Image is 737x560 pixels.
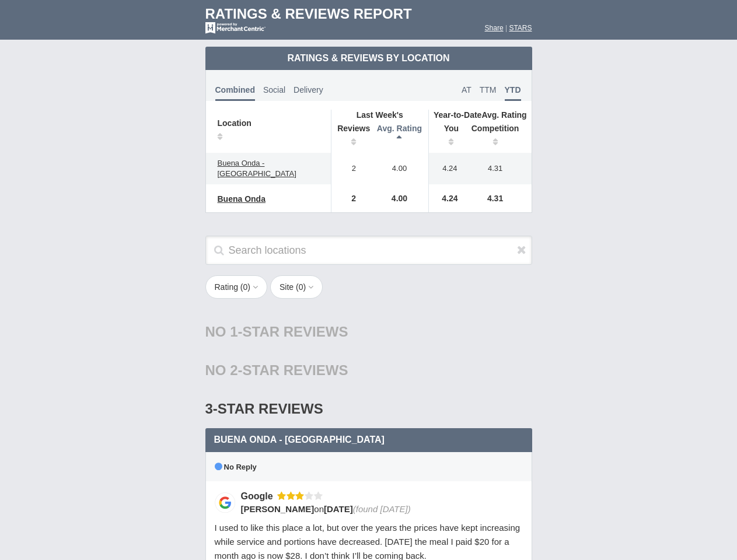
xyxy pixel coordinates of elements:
span: 0 [243,282,248,292]
td: 4.00 [371,184,429,212]
td: 4.31 [465,184,532,212]
td: 4.24 [429,184,465,212]
th: Avg. Rating: activate to sort column descending [371,120,429,153]
span: | [505,24,507,32]
div: 3-Star Reviews [205,390,532,428]
td: 4.00 [371,153,429,184]
th: Competition : activate to sort column ascending [465,120,532,153]
th: Last Week's [331,110,428,120]
span: Social [263,85,285,94]
div: Google [241,490,277,502]
button: Site (0) [270,275,323,299]
th: Reviews: activate to sort column ascending [331,120,371,153]
a: Buena Onda - [GEOGRAPHIC_DATA] [212,156,325,181]
a: Buena Onda [212,192,271,206]
img: Google [215,492,235,513]
a: Share [485,24,504,32]
span: YTD [505,85,521,101]
span: Combined [215,85,255,101]
th: You: activate to sort column ascending [429,120,465,153]
td: 2 [331,184,371,212]
span: Buena Onda - [GEOGRAPHIC_DATA] [214,435,385,444]
span: [PERSON_NAME] [241,504,315,514]
div: No 1-Star Reviews [205,313,532,351]
td: 4.31 [465,153,532,184]
td: 4.24 [429,153,465,184]
span: AT [462,85,471,94]
td: Ratings & Reviews by Location [205,47,532,70]
span: Year-to-Date [434,110,481,120]
div: on [241,503,515,515]
td: 2 [331,153,371,184]
span: TTM [480,85,497,94]
a: STARS [509,24,532,32]
span: (found [DATE]) [353,504,411,514]
span: 0 [299,282,303,292]
th: Avg. Rating [429,110,532,120]
span: Buena Onda - [GEOGRAPHIC_DATA] [218,159,296,178]
span: Delivery [294,85,323,94]
div: No 2-Star Reviews [205,351,532,390]
img: mc-powered-by-logo-white-103.png [205,22,266,34]
span: [DATE] [324,504,353,514]
span: Buena Onda [218,194,266,204]
span: No Reply [215,463,257,471]
th: Location: activate to sort column ascending [206,110,331,153]
button: Rating (0) [205,275,268,299]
